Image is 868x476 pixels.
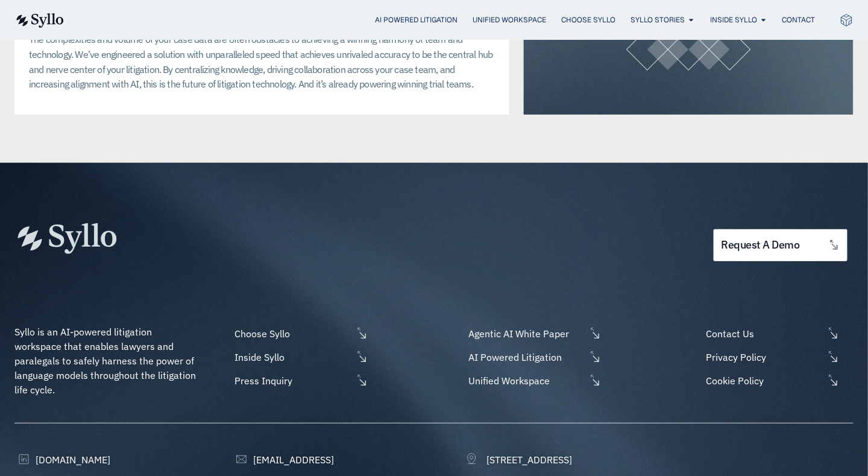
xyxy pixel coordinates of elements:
span: AI Powered Litigation [465,350,586,364]
a: Choose Syllo [232,326,368,341]
a: [DOMAIN_NAME] [14,452,110,467]
nav: Menu [88,14,816,26]
a: Syllo Stories [631,14,685,25]
span: Privacy Policy [703,350,824,364]
span: [STREET_ADDRESS] [483,452,572,467]
span: Contact Us [703,326,824,341]
a: Contact Us [703,326,854,341]
span: Syllo is an AI-powered litigation workspace that enables lawyers and paralegals to safely harness... [14,326,198,396]
a: Privacy Policy [703,350,854,364]
img: syllo [14,13,64,28]
a: Inside Syllo [232,350,368,364]
a: Unified Workspace [465,373,602,388]
a: Press Inquiry [232,373,368,388]
a: request a demo [714,229,848,261]
span: Inside Syllo [232,350,353,364]
span: [EMAIL_ADDRESS] [250,452,334,467]
span: Choose Syllo [232,326,353,341]
a: AI Powered Litigation [375,14,458,25]
span: [DOMAIN_NAME] [33,452,110,467]
span: Press Inquiry [232,373,353,388]
a: Agentic AI White Paper [465,326,602,341]
a: [EMAIL_ADDRESS] [232,452,334,467]
a: Choose Syllo [561,14,615,25]
a: Inside Syllo [710,14,757,25]
span: request a demo [722,240,800,251]
a: AI Powered Litigation [465,350,602,364]
a: Cookie Policy [703,373,854,388]
span: Unified Workspace [465,373,586,388]
a: Unified Workspace [473,14,546,25]
div: Menu Toggle [88,14,816,26]
a: Contact [782,14,816,25]
a: [STREET_ADDRESS] [465,452,572,467]
span: Agentic AI White Paper [465,326,586,341]
p: The complexities and volume of your case data are often obstacles to achieving a winning harmony ... [29,32,495,92]
span: Cookie Policy [703,373,824,388]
